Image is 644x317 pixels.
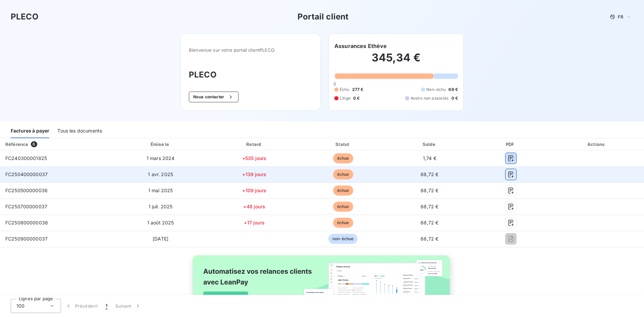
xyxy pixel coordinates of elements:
[111,299,145,313] button: Suivant
[328,234,358,244] span: non-échue
[451,95,458,101] span: 0 €
[148,171,173,177] span: 1 avr. 2025
[421,188,438,193] span: 68,72 €
[57,124,102,138] div: Tous les documents
[618,14,623,19] span: FR
[388,141,471,148] div: Solde
[411,95,449,101] span: Avoirs non associés
[244,220,264,225] span: +17 jours
[106,303,107,309] span: 1
[189,69,312,81] h3: PLECO
[5,188,48,193] span: FC250500000036
[242,171,266,177] span: +139 jours
[333,202,353,212] span: échue
[11,11,39,23] h3: PLECO
[423,155,436,161] span: 1,74 €
[242,188,266,193] span: +109 jours
[243,204,265,209] span: +48 jours
[352,87,364,93] span: 277 €
[5,142,28,147] div: Référence
[334,51,458,71] h2: 345,34 €
[333,169,353,179] span: échue
[189,92,238,102] button: Nous contacter
[11,124,49,138] div: Factures à payer
[301,141,385,148] div: Statut
[102,299,111,313] button: 1
[421,204,438,209] span: 68,72 €
[149,204,173,209] span: 1 juil. 2025
[340,87,350,93] span: Échu
[550,141,643,148] div: Actions
[153,236,168,242] span: [DATE]
[5,220,48,225] span: FC250800000036
[474,141,548,148] div: PDF
[334,42,387,50] h6: Assurances Ethève
[421,220,438,225] span: 68,72 €
[113,141,208,148] div: Émise le
[242,155,267,161] span: +535 jours
[333,153,353,163] span: échue
[298,11,348,23] h3: Portail client
[211,141,298,148] div: Retard
[333,186,353,196] span: échue
[147,155,175,161] span: 1 mars 2024
[421,171,438,177] span: 68,72 €
[333,218,353,228] span: échue
[333,81,336,87] span: 0
[16,303,24,309] span: 100
[340,95,351,101] span: Litige
[189,47,312,53] span: Bienvenue sur votre portail client PLECO .
[61,299,102,313] button: Précédent
[5,204,47,209] span: FC250700000037
[5,155,47,161] span: FC240300001825
[5,171,48,177] span: FC250400000037
[421,236,438,242] span: 68,72 €
[5,236,48,242] span: FC250900000037
[448,87,458,93] span: 69 €
[353,95,360,101] span: 0 €
[426,87,446,93] span: Non-échu
[31,141,37,147] span: 6
[148,188,173,193] span: 1 mai 2025
[147,220,174,225] span: 1 août 2025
